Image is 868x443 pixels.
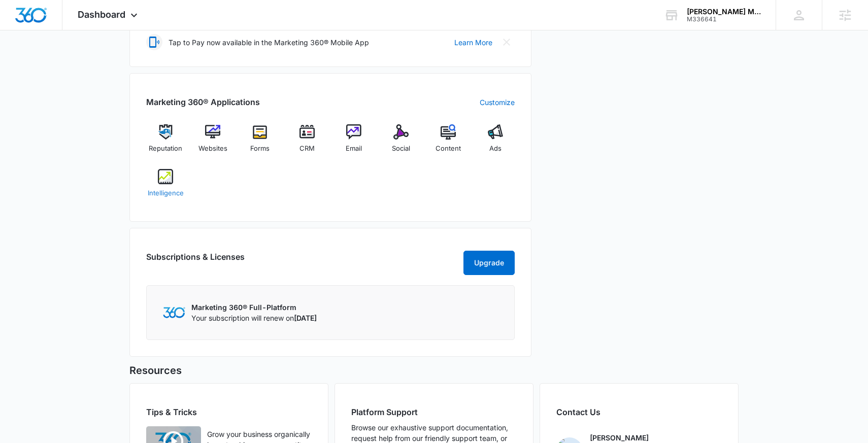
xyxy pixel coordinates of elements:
h2: Tips & Tricks [146,406,312,418]
span: Content [436,144,461,154]
span: Email [346,144,362,154]
p: Tap to Pay now available in the Marketing 360® Mobile App [169,37,369,48]
p: Marketing 360® Full-Platform [191,302,317,313]
a: Content [429,124,468,161]
a: Email [335,124,374,161]
span: Websites [198,144,227,154]
a: Reputation [146,124,185,161]
span: Dashboard [78,9,125,20]
button: Upgrade [463,251,515,275]
a: Forms [241,124,280,161]
span: Ads [489,144,502,154]
a: Learn More [454,37,492,48]
h5: Resources [129,363,739,378]
a: Intelligence [146,169,185,206]
h2: Marketing 360® Applications [146,96,260,108]
span: Forms [250,144,270,154]
span: Intelligence [148,188,184,198]
h2: Platform Support [351,406,517,418]
div: account id [687,16,761,23]
span: CRM [299,144,315,154]
span: [DATE] [294,314,317,322]
a: Ads [476,124,515,161]
h2: Subscriptions & Licenses [146,251,245,271]
div: account name [687,8,761,16]
span: Reputation [149,144,182,154]
a: CRM [287,124,326,161]
a: Customize [480,97,515,108]
p: Your subscription will renew on [191,313,317,323]
button: Close [498,34,515,50]
a: Social [382,124,421,161]
span: Social [392,144,410,154]
img: Marketing 360 Logo [163,307,185,318]
p: [PERSON_NAME] [590,432,649,443]
a: Websites [193,124,232,161]
h2: Contact Us [556,406,722,418]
